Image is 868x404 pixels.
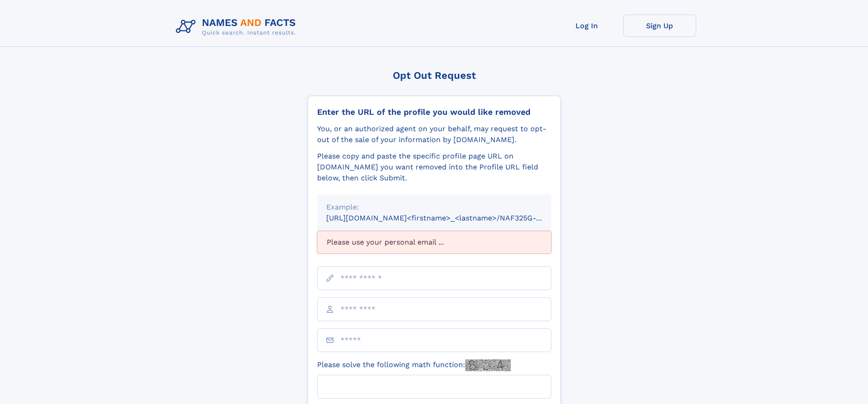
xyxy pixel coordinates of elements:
div: Please copy and paste the specific profile page URL on [DOMAIN_NAME] you want removed into the Pr... [317,151,551,184]
label: Please solve the following math function: [317,359,511,371]
img: Logo Names and Facts [172,15,303,39]
div: Opt Out Request [308,70,561,81]
a: Log In [550,15,623,37]
div: Enter the URL of the profile you would like removed [317,107,551,117]
div: Please use your personal email ... [317,231,551,254]
div: You, or an authorized agent on your behalf, may request to opt-out of the sale of your informatio... [317,123,551,145]
small: [URL][DOMAIN_NAME]<firstname>_<lastname>/NAF325G-xxxxxxxx [326,214,569,222]
div: Example: [326,202,542,213]
a: Sign Up [623,15,696,37]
